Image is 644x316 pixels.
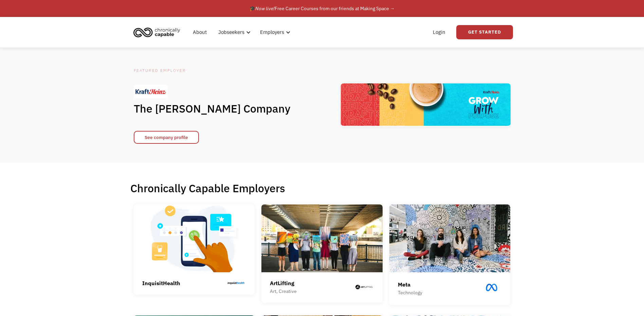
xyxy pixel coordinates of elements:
div: Featured Employer [134,66,303,75]
div: Art, Creative [270,287,297,295]
a: Get Started [456,25,513,39]
div: 🎓 Free Career Courses from our friends at Making Space → [250,4,395,13]
div: Jobseekers [214,21,253,43]
div: Meta [398,280,422,289]
div: Employers [256,21,292,43]
div: InquisitHealth [142,279,180,287]
a: MetaTechnology [389,204,511,305]
div: Jobseekers [218,28,244,36]
h1: The [PERSON_NAME] Company [134,102,303,115]
a: Login [429,21,449,43]
div: Employers [260,28,284,36]
div: ArtLifting [270,279,297,287]
a: About [189,21,211,43]
img: Chronically Capable logo [131,25,182,40]
a: See company profile [134,131,199,144]
div: Technology [398,289,422,297]
em: Now live! [255,5,275,12]
a: home [131,25,185,40]
a: InquisitHealth [134,204,255,295]
h1: Chronically Capable Employers [130,181,514,195]
a: ArtLiftingArt, Creative [261,204,383,303]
